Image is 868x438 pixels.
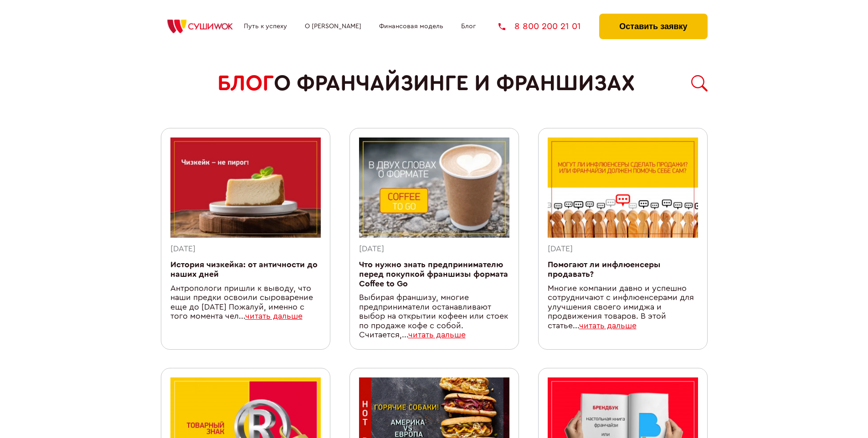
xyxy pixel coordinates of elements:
[599,14,707,39] button: Оставить заявку
[244,23,287,30] a: Путь к успеху
[359,261,508,287] a: Что нужно знать предпринимателю перед покупкой франшизы формата Coffee to Go
[548,244,698,254] div: [DATE]
[461,23,476,30] a: Блог
[498,22,581,31] a: 8 800 200 21 01
[170,261,318,278] a: История чизкейка: от античности до наших дней
[514,22,581,31] span: 8 800 200 21 01
[359,293,509,340] div: Выбирая франшизу, многие предприниматели останавливают выбор на открытии кофеен или стоек по прод...
[359,244,509,254] div: [DATE]
[548,261,661,278] a: Помогают ли инфлюенсеры продавать?
[245,312,303,320] a: читать дальше
[274,71,635,96] span: о франчайзинге и франшизах
[548,284,698,331] div: Многие компании давно и успешно сотрудничают с инфлюенсерами для улучшения своего имиджа и продви...
[579,322,637,330] a: читать дальше
[217,71,274,96] span: БЛОГ
[170,284,321,321] div: Антропологи пришли к выводу, что наши предки освоили сыроварение еще до [DATE] Пожалуй, именно с ...
[379,23,443,30] a: Финансовая модель
[305,23,361,30] a: О [PERSON_NAME]
[408,331,466,339] a: читать дальше
[170,244,321,254] div: [DATE]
